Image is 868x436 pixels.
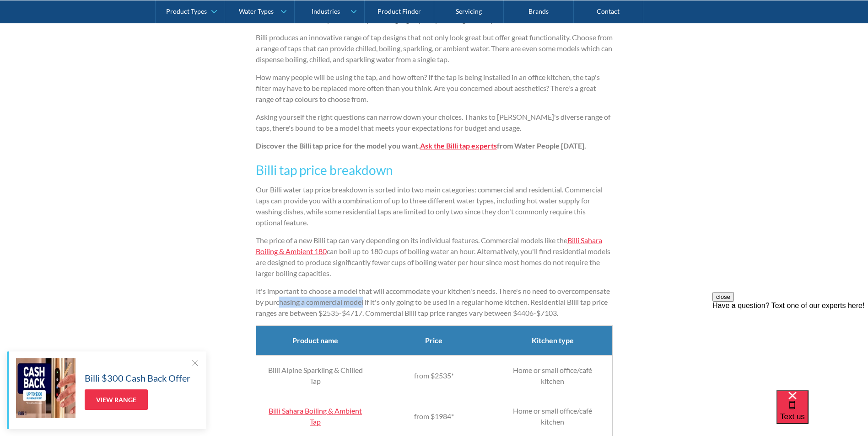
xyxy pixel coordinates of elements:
[256,184,613,228] p: Our Billi water tap price breakdown is sorted into two main categories: commercial and residentia...
[256,286,613,319] p: It's important to choose a model that will accommodate your kitchen's needs. There's no need to o...
[239,7,274,15] div: Water Types
[420,141,497,150] a: Ask the Billi tap experts
[312,7,340,15] div: Industries
[85,371,190,385] h5: Billi $300 Cash Back Offer
[256,141,420,150] strong: Discover the Billi tap price for the model you want.
[269,406,362,426] a: Billi Sahara Boiling & Ambient Tap
[532,336,574,345] strong: Kitchen type
[256,355,375,396] td: Billi Alpine Sparkling & Chilled Tap
[256,236,602,255] a: Billi Sahara Boiling & Ambient 180
[256,112,613,133] p: Asking yourself the right questions can narrow down your choices. Thanks to [PERSON_NAME]'s diver...
[166,7,207,15] div: Product Types
[712,292,868,402] iframe: podium webchat widget prompt
[292,336,338,345] strong: Product name
[375,355,494,396] td: from $2535*
[256,160,613,180] h3: Billi tap price breakdown
[16,358,75,418] img: Billi $300 Cash Back Offer
[256,235,613,279] p: The price of a new Billi tap can vary depending on its individual features. Commercial models lik...
[497,141,586,150] strong: from Water People [DATE].
[493,355,612,396] td: Home or small office/café kitchen
[425,336,442,345] strong: Price
[256,72,613,105] p: How many people will be using the tap, and how often? If the tap is being installed in an office ...
[256,32,613,65] p: Billi produces an innovative range of tap designs that not only look great but offer great functi...
[85,389,148,410] a: View Range
[776,390,868,436] iframe: podium webchat widget bubble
